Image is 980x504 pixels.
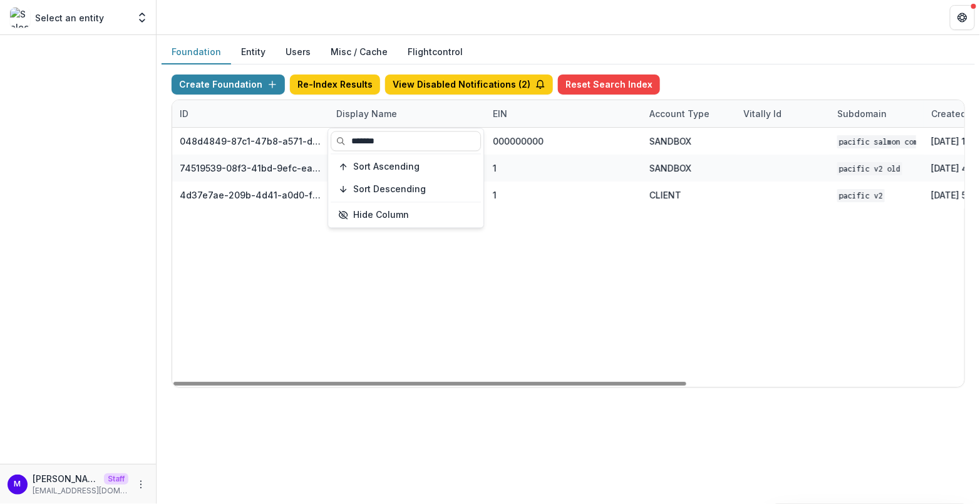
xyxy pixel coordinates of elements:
span: Sort Ascending [353,162,420,172]
div: Display Name [329,100,485,127]
div: 1 [493,188,497,202]
div: EIN [485,100,642,127]
p: [EMAIL_ADDRESS][DOMAIN_NAME] [33,485,128,496]
div: Account Type [642,107,717,120]
code: Pacific V2 [837,189,885,202]
p: Select an entity [35,11,104,24]
div: SANDBOX [649,135,691,148]
div: ID [172,100,329,127]
div: 1 [493,162,497,175]
div: SANDBOX [649,162,691,175]
button: Hide Column [331,205,481,225]
div: Vitally Id [736,100,830,127]
button: Users [276,40,321,64]
p: Staff [104,473,128,485]
div: Account Type [642,100,736,127]
div: 048d4849-87c1-47b8-a571-d36adc5d9bb4 [180,135,321,148]
button: More [133,477,148,492]
button: Get Help [950,5,975,30]
button: Create Foundation [172,75,285,95]
div: Maddie [14,480,21,488]
button: Sort Descending [331,179,481,199]
button: Re-Index Results [290,75,380,95]
div: CLIENT [649,188,681,202]
div: Subdomain [830,100,924,127]
div: Display Name [329,107,405,120]
span: Sort Descending [353,184,426,195]
button: Foundation [162,40,231,64]
button: Sort Ascending [331,157,481,177]
p: [PERSON_NAME] [33,472,99,485]
button: Entity [231,40,276,64]
button: Misc / Cache [321,40,398,64]
div: EIN [485,107,515,120]
button: Open entity switcher [133,5,151,30]
code: Pacific V2 Old [837,162,902,175]
div: Vitally Id [736,107,789,120]
div: 74519539-08f3-41bd-9efc-ea4c32218e4c [180,162,321,175]
div: Subdomain [830,107,894,120]
div: 4d37e7ae-209b-4d41-a0d0-fdd20d1292d5 [180,188,321,202]
button: View Disabled Notifications (2) [385,75,553,95]
a: Flightcontrol [408,45,463,58]
button: Reset Search Index [558,75,660,95]
div: 000000000 [493,135,544,148]
code: Pacific Salmon Commission DEMO [837,135,972,148]
div: ID [172,107,196,120]
img: Select an entity [10,8,30,28]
